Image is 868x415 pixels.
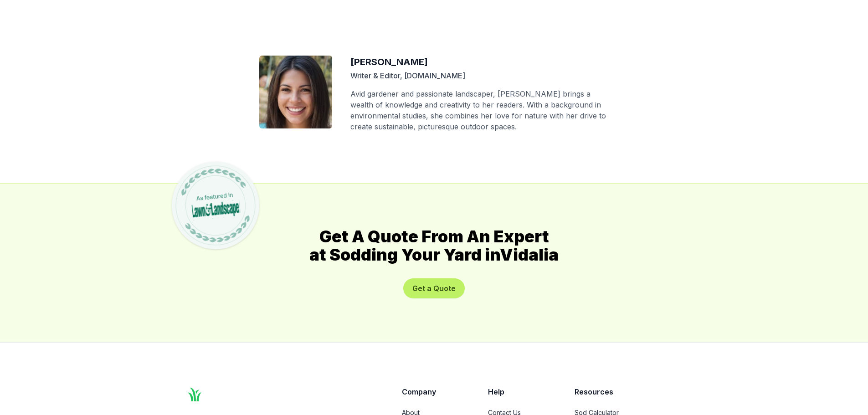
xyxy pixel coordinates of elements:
button: Get a Quote [403,278,465,298]
strong: [PERSON_NAME] [350,56,428,67]
p: Resources [575,386,682,397]
p: Help [488,386,552,397]
p: Company [402,386,466,397]
p: Writer & Editor, [DOMAIN_NAME] [350,70,609,81]
p: Avid gardener and passionate landscaper, [PERSON_NAME] brings a wealth of knowledge and creativit... [350,88,609,132]
h2: Get A Quote From An Expert at Sodding Your Yard in Vidalia [186,227,682,264]
a: [PERSON_NAME]Writer & Editor, [DOMAIN_NAME] [350,58,609,81]
img: Featured in Lawn & Landscape magazine badge [167,157,263,253]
